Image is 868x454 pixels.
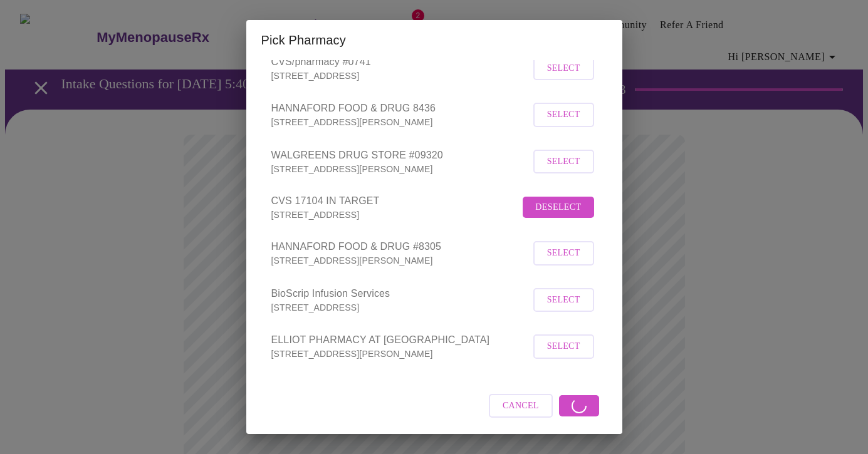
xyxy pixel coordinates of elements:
p: [STREET_ADDRESS] [271,301,530,314]
p: [STREET_ADDRESS][PERSON_NAME] [271,254,530,267]
span: WALGREENS DRUG STORE #09320 [271,148,530,163]
span: Deselect [535,200,581,215]
button: Select [533,103,594,127]
span: ELLIOT PHARMACY AT [GEOGRAPHIC_DATA] [271,333,530,348]
button: Cancel [489,394,553,418]
span: HANNAFORD FOOD & DRUG 8436 [271,101,530,116]
span: Select [547,107,580,123]
span: Select [547,292,580,308]
span: CVS 17104 IN TARGET [271,193,520,209]
button: Select [533,334,594,359]
span: HANNAFORD FOOD & DRUG #8305 [271,239,530,254]
span: CVS/pharmacy #0741 [271,54,530,70]
p: [STREET_ADDRESS] [271,209,520,221]
button: Select [533,288,594,312]
button: Deselect [523,197,593,219]
span: Select [547,154,580,170]
span: Cancel [503,398,539,414]
button: Select [533,56,594,81]
span: Select [547,339,580,354]
span: Select [547,245,580,261]
p: [STREET_ADDRESS] [271,70,530,82]
button: Select [533,241,594,266]
span: BioScrip Infusion Services [271,286,530,301]
span: Select [547,61,580,76]
p: [STREET_ADDRESS][PERSON_NAME] [271,163,530,175]
p: [STREET_ADDRESS][PERSON_NAME] [271,348,530,360]
h2: Pick Pharmacy [261,30,607,50]
button: Select [533,150,594,174]
p: [STREET_ADDRESS][PERSON_NAME] [271,116,530,128]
